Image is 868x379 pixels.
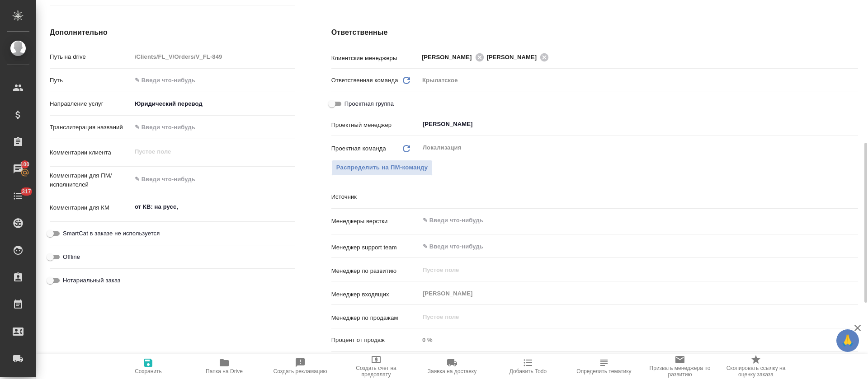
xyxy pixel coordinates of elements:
[853,56,855,58] button: Open
[331,217,419,226] p: Менеджеры верстки
[50,52,132,61] p: Путь на drive
[331,313,419,323] p: Менеджер по продажам
[16,187,37,196] span: 317
[63,276,120,285] span: Нотариальный заказ
[50,171,132,189] p: Комментарии для ПМ/исполнителей
[135,368,162,374] span: Сохранить
[642,354,718,379] button: Призвать менеджера по развитию
[509,368,547,374] span: Добавить Todo
[853,123,855,125] button: Open
[422,215,825,226] input: ✎ Введи что-нибудь
[422,53,477,62] span: [PERSON_NAME]
[422,264,837,275] input: Пустое поле
[15,160,35,169] span: 100
[422,51,487,63] div: [PERSON_NAME]
[186,354,262,379] button: Папка на Drive
[490,354,566,379] button: Добавить Todo
[422,311,837,322] input: Пустое поле
[331,290,419,299] p: Менеджер входящих
[422,241,825,252] input: ✎ Введи что-нибудь
[344,365,409,378] span: Создать счет на предоплату
[419,333,858,346] input: Пустое поле
[331,27,858,38] h4: Ответственные
[836,329,859,352] button: 🙏
[331,160,433,176] span: В заказе уже есть ответственный ПМ или ПМ группа
[132,50,295,63] input: Пустое поле
[2,185,34,207] a: 317
[840,331,855,350] span: 🙏
[419,73,858,88] div: Крылатское
[487,53,542,62] span: [PERSON_NAME]
[723,365,788,378] span: Скопировать ссылку на оценку заказа
[132,121,295,134] input: ✎ Введи что-нибудь
[331,267,419,276] p: Менеджер по развитию
[419,189,858,205] div: ​
[331,336,419,345] p: Процент от продаж
[344,99,394,108] span: Проектная группа
[331,192,419,201] p: Источник
[414,354,490,379] button: Заявка на доставку
[2,158,34,180] a: 100
[336,163,428,173] span: Распределить на ПМ-команду
[331,243,419,252] p: Менеджер support team
[50,27,295,38] h4: Дополнительно
[338,354,414,379] button: Создать счет на предоплату
[853,246,855,248] button: Open
[132,74,295,87] input: ✎ Введи что-нибудь
[566,354,642,379] button: Определить тематику
[50,99,132,108] p: Направление услуг
[576,368,631,374] span: Определить тематику
[428,368,476,374] span: Заявка на доставку
[132,96,295,112] div: Юридический перевод
[331,76,398,85] p: Ответственная команда
[718,354,794,379] button: Скопировать ссылку на оценку заказа
[262,354,338,379] button: Создать рекламацию
[487,51,552,63] div: [PERSON_NAME]
[331,121,419,130] p: Проектный менеджер
[206,368,243,374] span: Папка на Drive
[50,123,132,132] p: Транслитерация названий
[853,220,855,221] button: Open
[331,160,433,176] button: Распределить на ПМ-команду
[647,365,712,378] span: Призвать менеджера по развитию
[50,76,132,85] p: Путь
[331,54,419,63] p: Клиентские менеджеры
[331,144,386,153] p: Проектная команда
[274,368,327,374] span: Создать рекламацию
[50,148,132,157] p: Комментарии клиента
[110,354,186,379] button: Сохранить
[63,253,80,262] span: Offline
[132,199,295,215] textarea: от КВ: на русс,
[50,203,132,212] p: Комментарии для КМ
[63,229,160,238] span: SmartCat в заказе не используется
